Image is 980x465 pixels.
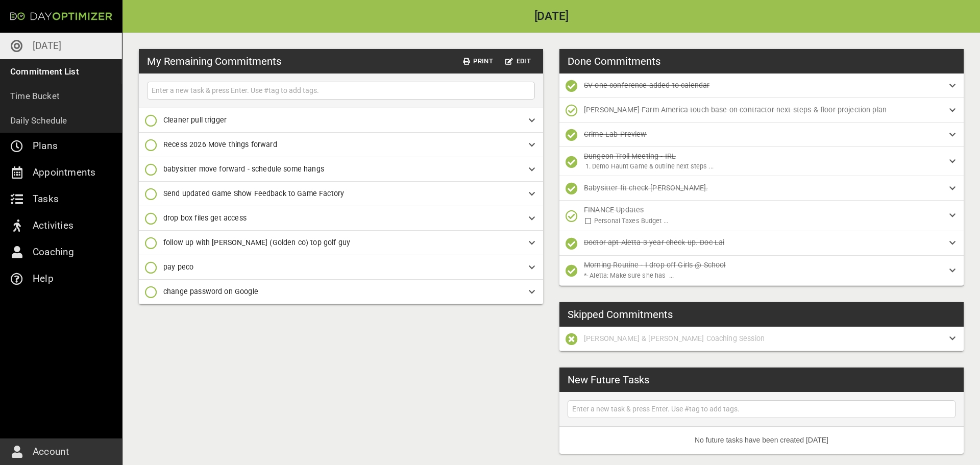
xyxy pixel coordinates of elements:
span: FINANCE Updates [584,206,644,214]
p: Coaching [33,244,75,260]
div: Morning Routine - I drop off Girls @ School*- Aletta: Make sure she has ... [559,256,964,286]
div: SV one conference added to calendar [559,74,964,98]
h3: Skipped Commitments [568,307,673,322]
div: follow up with [PERSON_NAME] (Golden co) top golf guy [139,231,543,255]
p: Account [33,444,69,460]
div: Crime Lab Preview [559,123,964,147]
span: Personal Taxes Budget ... [594,217,668,225]
div: [PERSON_NAME] Farm America touch base on contractor next steps & floor projection plan [559,98,964,123]
div: Doctor apt Aletta 3 year check up. Doc Lai [559,231,964,256]
span: Edit [505,56,531,67]
span: follow up with [PERSON_NAME] (Golden co) top golf guy [163,238,350,247]
span: Cleaner pull trigger [163,116,227,124]
div: Cleaner pull trigger [139,108,543,133]
span: Doctor apt Aletta 3 year check up. Doc Lai [584,238,724,247]
button: Edit [501,54,535,69]
span: babysitter move forward - schedule some hangs [163,165,324,173]
div: Babysitter fit check [PERSON_NAME]. [559,176,964,201]
p: [DATE] [33,38,61,54]
span: drop box files get access [163,214,247,222]
span: Dungeon Troll Meeting - IRL [584,152,676,160]
span: *- Aletta: Make sure she has ... [584,272,674,279]
div: Recess 2026 Move things forward [139,133,543,157]
img: Day Optimizer [10,12,112,20]
div: Send updated Game Show Feedback to Game Factory [139,182,543,206]
input: Enter a new task & press Enter. Use #tag to add tags. [570,403,953,415]
div: change password on Google [139,280,543,304]
p: Plans [33,138,58,154]
div: FINANCE Updates Personal Taxes Budget ... [559,201,964,231]
div: pay peco [139,255,543,280]
span: Crime Lab Preview [584,130,647,138]
p: Help [33,271,54,287]
p: Daily Schedule [10,113,67,128]
p: Appointments [33,164,95,181]
p: Activities [33,217,73,234]
span: Recess 2026 Move things forward [163,140,277,149]
div: babysitter move forward - schedule some hangs [139,157,543,182]
span: [PERSON_NAME] Farm America touch base on contractor next steps & floor projection plan [584,106,887,114]
span: Print [463,56,493,67]
li: No future tasks have been created [DATE] [559,427,964,454]
h2: [DATE] [122,11,980,22]
p: Tasks [33,191,59,207]
button: Print [459,54,497,69]
p: Commitment List [10,64,79,79]
div: drop box files get access [139,206,543,231]
span: change password on Google [163,287,258,296]
div: [PERSON_NAME] & [PERSON_NAME] Coaching Session [559,327,964,351]
h3: New Future Tasks [568,372,649,387]
span: Morning Routine - I drop off Girls @ School [584,261,726,269]
p: Time Bucket [10,89,60,103]
span: Send updated Game Show Feedback to Game Factory [163,189,344,198]
span: pay peco [163,263,193,271]
span: Babysitter fit check [PERSON_NAME]. [584,184,708,192]
span: SV one conference added to calendar [584,81,709,89]
input: Enter a new task & press Enter. Use #tag to add tags. [150,84,532,97]
span: Demo Haunt Game & outline next steps ... [592,162,714,170]
h3: Done Commitments [568,54,660,69]
div: Dungeon Troll Meeting - IRL Demo Haunt Game & outline next steps ... [559,147,964,176]
span: [PERSON_NAME] & [PERSON_NAME] Coaching Session [584,334,765,342]
h3: My Remaining Commitments [147,54,281,69]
